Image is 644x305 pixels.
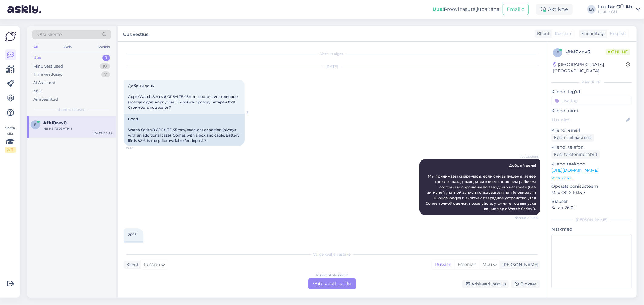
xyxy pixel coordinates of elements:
p: Safari 26.0.1 [551,205,632,211]
p: Operatsioonisüsteem [551,183,632,190]
div: # fkl0zev0 [566,48,606,55]
span: 2023 [128,232,137,237]
div: Estonian [454,260,479,269]
div: Võta vestlus üle [308,278,356,289]
div: Socials [96,43,111,51]
span: f [556,50,559,55]
span: Online [606,49,630,55]
div: 2023 [124,241,143,251]
p: Kliendi nimi [551,108,632,114]
p: Märkmed [551,226,632,232]
div: Tiimi vestlused [33,71,63,77]
span: f [34,122,37,127]
div: 10 [100,63,110,69]
div: [DATE] [124,64,540,69]
span: Otsi kliente [37,31,62,38]
span: Nähtud ✓ 10:50 [514,215,538,220]
div: Aktiivne [536,4,573,15]
span: Russian [144,261,160,268]
span: Добрый день! Мы принимаем смарт-часы, если они выпущены менее трех лет назад, находятся в очень х... [426,163,537,211]
div: Good Watch Series 8 GPS+LTE 45mm, excellent condition (always with an additional case). Comes wit... [124,114,245,146]
div: Web [62,43,73,51]
div: Vaata siia [5,125,16,152]
div: [PERSON_NAME] [500,262,538,268]
div: Arhiveeri vestlus [462,280,509,288]
span: Uued vestlused [58,107,86,112]
div: Küsi telefoninumbrit [551,150,600,159]
div: Klienditugi [579,30,605,37]
div: Russian to Russian [316,272,348,278]
div: Proovi tasuta juba täna: [432,6,500,13]
a: Luutar OÜ AbiLuutar OÜ [598,5,640,14]
div: AI Assistent [33,80,56,86]
div: Vestlus algas [124,51,540,57]
span: Russian [555,30,571,37]
span: #fkl0zev0 [43,120,67,126]
label: Uus vestlus [123,30,148,38]
div: Blokeeri [511,280,540,288]
div: 1 [102,55,110,61]
p: Kliendi telefon [551,144,632,150]
span: Добрый день Apple Watch Series 8 GPS+LTE 45mm, состояние отличное (всегда с доп. корпусом). Короб... [128,83,239,110]
div: Küsi meiliaadressi [551,134,594,142]
a: [URL][DOMAIN_NAME] [551,168,599,173]
input: Lisa tag [551,96,632,105]
span: English [610,30,626,37]
div: Klient [124,262,139,268]
div: Kõik [33,88,42,94]
span: 10:50 [126,146,148,151]
div: Arhiveeritud [33,96,58,102]
p: Mac OS X 10.15.7 [551,190,632,196]
div: Kliendi info [551,80,632,85]
span: Muu [482,262,492,267]
p: Klienditeekond [551,161,632,167]
div: 7 [101,71,110,77]
div: [GEOGRAPHIC_DATA], [GEOGRAPHIC_DATA] [553,61,626,74]
p: Brauser [551,198,632,205]
div: 2 / 3 [5,147,16,152]
div: All [32,43,39,51]
b: Uus! [432,6,444,12]
div: Luutar OÜ [598,9,634,14]
p: Kliendi email [551,127,632,134]
p: Kliendi tag'id [551,89,632,95]
div: [DATE] 10:54 [93,131,112,136]
div: Valige keel ja vastake [124,252,540,257]
div: не на гарантии [43,126,112,131]
input: Lisa nimi [552,117,625,123]
img: Askly Logo [5,31,16,42]
div: Klient [535,30,549,37]
div: Luutar OÜ Abi [598,5,634,9]
div: Russian [432,260,454,269]
p: Vaata edasi ... [551,175,632,181]
div: Uus [33,55,41,61]
div: LA [587,5,596,14]
span: AI Assistent [516,154,538,159]
div: [PERSON_NAME] [551,217,632,222]
div: Minu vestlused [33,63,63,69]
button: Emailid [503,4,529,15]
